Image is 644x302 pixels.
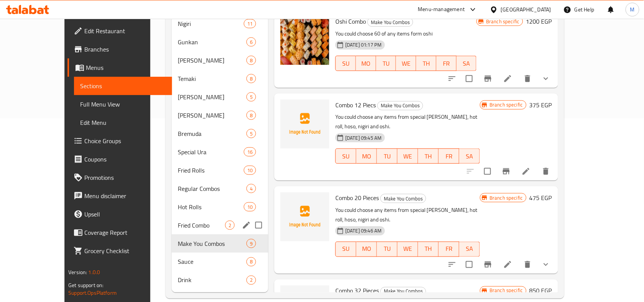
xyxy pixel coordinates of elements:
[335,205,480,224] p: You could choose any items from special [PERSON_NAME], hot roll, hoso, nigiri and oshi.
[172,253,268,271] div: Sauce8
[172,198,268,216] div: Hot Rolls10
[486,101,526,108] span: Branch specific
[172,234,268,253] div: Make You Combos9
[246,111,256,120] div: items
[339,244,353,255] span: SU
[84,45,166,54] span: Branches
[178,19,244,28] span: Nigiri
[247,94,256,101] span: 5
[461,257,477,273] span: Select to update
[541,260,551,269] svg: Show Choices
[335,56,356,71] button: SU
[443,69,461,88] button: sort-choices
[380,244,394,255] span: TU
[462,151,477,162] span: SA
[335,112,480,131] p: You could choose any items from special [PERSON_NAME], hot roll, hoso, nigiri and oshi.
[503,74,512,83] a: Edit menu item
[486,287,526,294] span: Branch specific
[84,246,166,255] span: Grocery Checklist
[246,129,256,138] div: items
[342,134,385,142] span: [DATE] 09:45 AM
[80,100,166,109] span: Full Menu View
[247,75,256,82] span: 8
[172,143,268,161] div: Special Ura16
[68,280,103,290] span: Get support on:
[247,112,256,119] span: 8
[68,288,117,298] a: Support.OpsPlatform
[178,74,246,83] span: Temaki
[356,242,377,257] button: MO
[246,37,256,47] div: items
[80,81,166,90] span: Sections
[84,155,166,164] span: Coupons
[421,151,436,162] span: TH
[280,100,329,149] img: Combo 12 Piecs
[68,242,172,260] a: Grocery Checklist
[421,244,436,255] span: TH
[377,101,423,110] div: Make You Combos
[68,187,172,205] a: Menu disclaimer
[356,149,377,164] button: MO
[247,240,256,247] span: 9
[522,167,531,176] a: Edit menu item
[68,205,172,223] a: Upsell
[335,242,356,257] button: SU
[486,194,526,202] span: Branch specific
[359,151,374,162] span: MO
[247,258,256,266] span: 8
[172,33,268,51] div: Gunkan6
[172,161,268,179] div: Fried Rolls10
[178,239,246,248] div: Make You Combos
[178,166,244,175] span: Fried Rolls
[380,151,394,162] span: TU
[443,255,461,274] button: sort-choices
[401,244,415,255] span: WE
[246,74,256,83] div: items
[68,168,172,187] a: Promotions
[479,69,497,88] button: Branch-specific-item
[461,71,477,87] span: Select to update
[379,58,393,69] span: TU
[178,221,225,230] span: Fried Combo
[74,113,172,132] a: Edit Menu
[225,221,235,230] div: items
[68,150,172,168] a: Coupons
[342,41,385,48] span: [DATE] 01:17 PM
[440,58,454,69] span: FR
[178,184,246,193] span: Regular Combos
[84,210,166,219] span: Upsell
[497,162,515,181] button: Branch-specific-item
[247,57,256,64] span: 8
[460,58,474,69] span: SA
[244,166,256,175] div: items
[377,149,398,164] button: TU
[399,58,413,69] span: WE
[339,58,353,69] span: SU
[172,179,268,198] div: Regular Combos4
[244,203,256,211] span: 10
[247,39,256,46] span: 6
[537,162,555,181] button: delete
[89,267,100,277] span: 1.0.0
[247,185,256,192] span: 4
[418,242,439,257] button: TH
[178,202,244,212] span: Hot Rolls
[396,56,416,71] button: WE
[530,286,552,296] h6: 850 EGP
[68,267,87,277] span: Version:
[380,287,426,296] div: Make You Combos
[244,19,256,28] div: items
[381,287,426,296] span: Make You Combos
[178,56,246,65] div: Hoso Maki
[244,202,256,212] div: items
[178,147,244,157] span: Special Ura
[367,18,413,27] div: Make You Combos
[80,118,166,127] span: Edit Menu
[84,136,166,145] span: Choice Groups
[178,257,246,266] div: Sauce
